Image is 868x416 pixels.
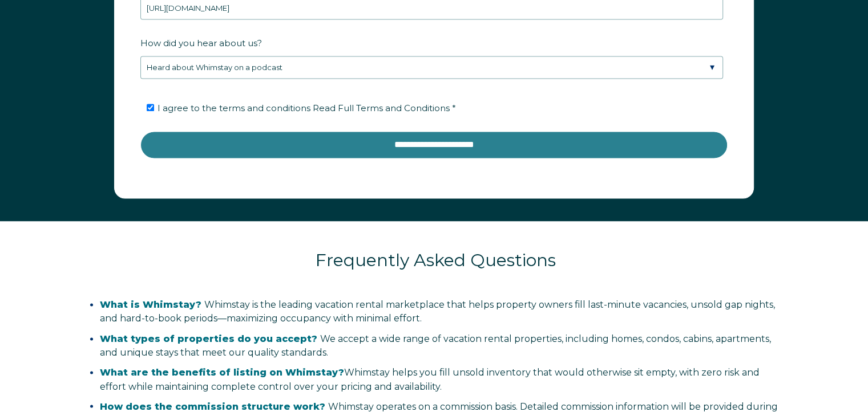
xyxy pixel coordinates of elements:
[147,104,154,111] input: I agree to the terms and conditions Read Full Terms and Conditions *
[100,299,775,324] span: Whimstay is the leading vacation rental marketplace that helps property owners fill last-minute v...
[100,367,760,391] span: Whimstay helps you fill unsold inventory that would otherwise sit empty, with zero risk and effor...
[140,34,262,52] span: How did you hear about us?
[100,401,325,411] span: How does the commission structure work?
[313,103,450,113] span: Read Full Terms and Conditions
[316,250,556,271] span: Frequently Asked Questions
[100,333,771,358] span: We accept a wide range of vacation rental properties, including homes, condos, cabins, apartments...
[100,299,201,310] span: What is Whimstay?
[158,103,456,113] span: I agree to the terms and conditions
[100,333,317,344] span: What types of properties do you accept?
[310,103,452,113] a: Read Full Terms and Conditions
[100,367,344,378] strong: What are the benefits of listing on Whimstay?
